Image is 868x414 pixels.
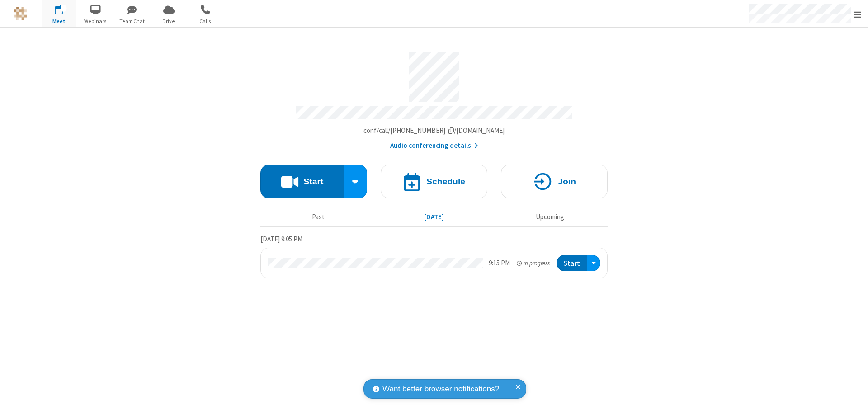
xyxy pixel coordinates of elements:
[390,141,478,151] button: Audio conferencing details
[426,177,465,186] h4: Schedule
[260,165,344,198] button: Start
[363,126,505,136] button: Copy my meeting room linkCopy my meeting room link
[344,165,368,198] div: Start conference options
[79,17,113,25] span: Webinars
[381,165,487,198] button: Schedule
[260,234,608,279] section: Today's Meetings
[189,17,222,25] span: Calls
[260,45,608,151] section: Account details
[587,255,600,272] div: Open menu
[260,235,302,243] span: [DATE] 9:05 PM
[501,165,608,198] button: Join
[382,383,499,395] span: Want better browser notifications?
[380,208,489,226] button: [DATE]
[558,177,576,186] h4: Join
[303,177,323,186] h4: Start
[495,208,604,226] button: Upcoming
[14,7,27,20] img: QA Selenium DO NOT DELETE OR CHANGE
[115,17,149,25] span: Team Chat
[61,5,67,12] div: 1
[152,17,186,25] span: Drive
[517,259,550,268] em: in progress
[489,258,510,268] div: 9:15 PM
[264,208,373,226] button: Past
[363,126,505,135] span: Copy my meeting room link
[557,255,587,272] button: Start
[42,17,76,25] span: Meet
